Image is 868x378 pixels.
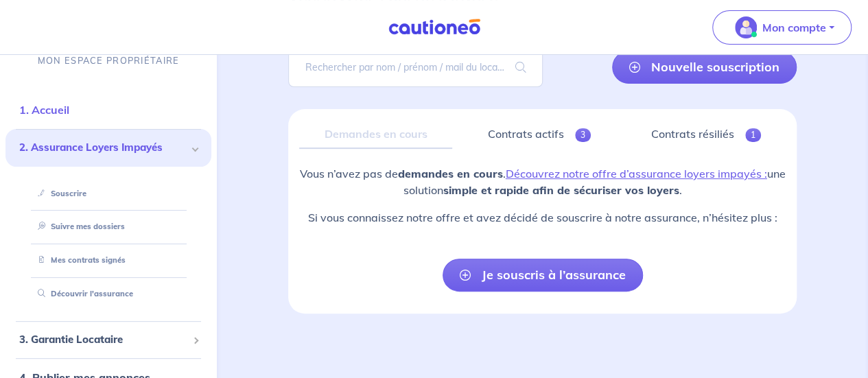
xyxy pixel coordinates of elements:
a: Découvrez notre offre d’assurance loyers impayés : [506,167,767,180]
span: search [499,48,543,86]
a: Contrats actifs3 [463,120,615,149]
a: Découvrir l'assurance [32,289,133,298]
a: Contrats résiliés1 [626,120,786,149]
img: Cautioneo [383,19,486,36]
p: Vous n’avez pas de . une solution . [299,165,786,198]
div: 1. Accueil [5,96,211,123]
span: 3 [575,128,591,142]
strong: simple et rapide afin de sécuriser vos loyers [443,183,679,197]
p: Si vous connaissez notre offre et avez décidé de souscrire à notre assurance, n’hésitez plus : [299,209,786,226]
a: Souscrire [32,189,86,198]
div: Suivre mes dossiers [22,216,195,239]
input: Rechercher par nom / prénom / mail du locataire [288,47,542,87]
p: Mon compte [762,19,826,36]
div: Mes contrats signés [22,249,195,272]
span: 3. Garantie Locataire [19,332,187,348]
div: 3. Garantie Locataire [5,327,211,353]
img: illu_account_valid_menu.svg [735,16,757,38]
div: Souscrire [22,182,195,205]
button: illu_account_valid_menu.svgMon compte [712,10,852,45]
a: Suivre mes dossiers [32,222,125,232]
strong: demandes en cours [398,167,503,180]
a: Mes contrats signés [32,255,126,265]
p: MON ESPACE PROPRIÉTAIRE [38,54,179,67]
a: Je souscris à l’assurance [443,259,643,292]
a: 1. Accueil [19,103,69,117]
div: Découvrir l'assurance [22,283,195,305]
a: Nouvelle souscription [612,51,797,84]
div: 2. Assurance Loyers Impayés [5,129,211,167]
span: 2. Assurance Loyers Impayés [19,140,187,156]
span: 1 [745,128,761,142]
